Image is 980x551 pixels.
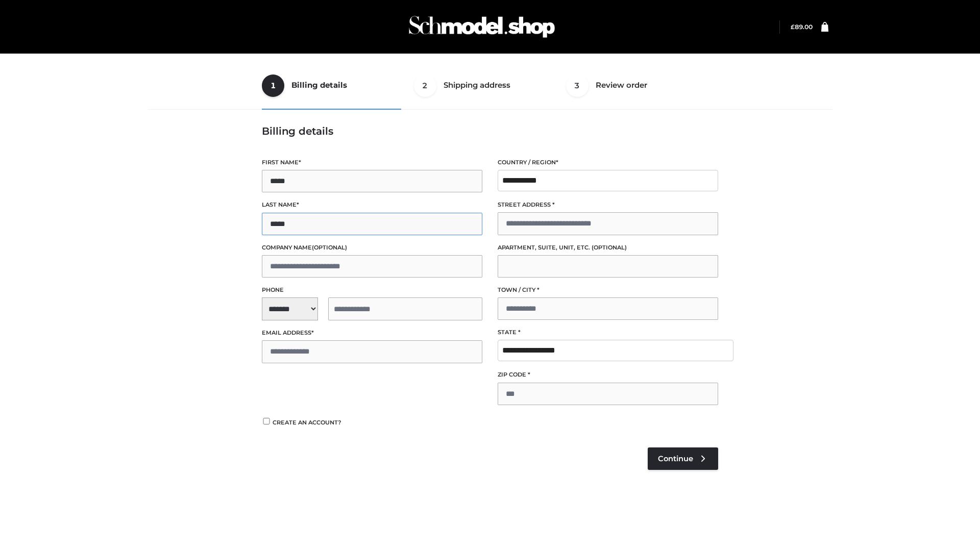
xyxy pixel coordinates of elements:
label: Country / Region [498,158,718,167]
label: First name [262,158,482,167]
span: Create an account? [273,419,341,426]
img: Schmodel Admin 964 [405,7,558,47]
a: Continue [648,447,718,470]
label: Street address [498,200,718,210]
label: Town / City [498,285,718,295]
label: Apartment, suite, unit, etc. [498,243,718,253]
label: State [498,328,718,337]
label: Email address [262,328,482,338]
span: (optional) [592,244,627,251]
label: Last name [262,200,482,210]
span: (optional) [312,244,347,251]
label: ZIP Code [498,370,718,380]
a: £89.00 [791,23,813,31]
h3: Billing details [262,125,718,137]
input: Create an account? [262,418,271,424]
label: Phone [262,285,482,295]
label: Company name [262,243,482,253]
span: Continue [658,454,693,463]
bdi: 89.00 [791,23,813,31]
span: £ [791,23,795,31]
